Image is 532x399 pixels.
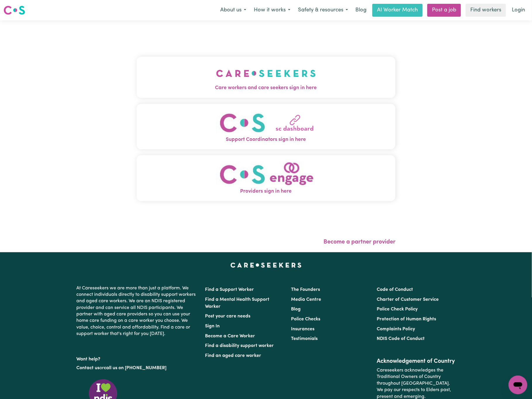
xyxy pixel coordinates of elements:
button: Care workers and care seekers sign in here [137,57,396,98]
a: Contact us [77,366,100,370]
a: Find a Support Worker [205,287,254,292]
a: Testimonials [291,336,318,341]
h2: Acknowledgement of Country [377,358,455,365]
a: Become a Care Worker [205,334,255,338]
a: NDIS Code of Conduct [377,336,425,341]
a: Protection of Human Rights [377,317,436,322]
span: Care workers and care seekers sign in here [137,84,396,92]
a: AI Worker Match [372,4,423,17]
p: At Careseekers we are more than just a platform. We connect individuals directly to disability su... [77,283,198,340]
a: The Founders [291,287,320,292]
span: Providers sign in here [137,188,396,195]
a: Police Check Policy [377,307,418,312]
a: Complaints Policy [377,327,415,331]
a: Post your care needs [205,314,251,319]
a: Insurances [291,327,314,331]
a: Code of Conduct [377,287,413,292]
a: Sign In [205,324,220,329]
a: Charter of Customer Service [377,297,439,302]
a: Become a partner provider [323,239,395,245]
button: Providers sign in here [137,155,396,201]
button: Support Coordinators sign in here [137,104,396,150]
a: Blog [352,4,370,17]
img: Careseekers logo [4,5,25,15]
a: call us on [PHONE_NUMBER] [104,366,167,370]
span: Support Coordinators sign in here [137,136,396,144]
p: Want help? [77,354,198,362]
a: Careseekers logo [4,4,25,17]
a: Find a Mental Health Support Worker [205,297,270,309]
button: How it works [250,4,294,16]
a: Find workers [466,4,506,17]
a: Media Centre [291,297,321,302]
button: About us [216,4,250,16]
a: Blog [291,307,301,312]
button: Safety & resources [294,4,352,16]
iframe: Button to launch messaging window [509,376,527,394]
p: or [77,362,198,374]
a: Police Checks [291,317,320,322]
a: Login [508,4,528,17]
a: Careseekers home page [230,263,302,267]
a: Find a disability support worker [205,343,274,348]
a: Post a job [427,4,461,17]
a: Find an aged care worker [205,353,261,358]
